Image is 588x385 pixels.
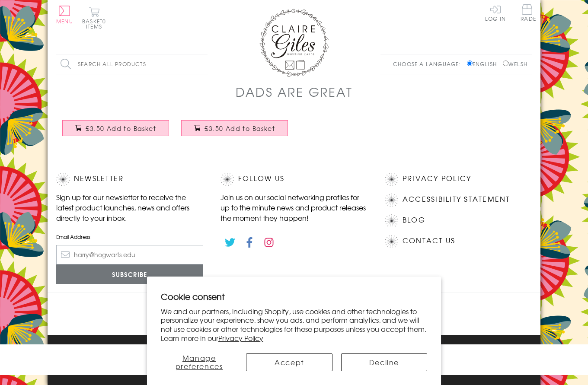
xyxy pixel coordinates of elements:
button: Accept [246,353,332,371]
p: Join us on our social networking profiles for up to the minute news and product releases the mome... [220,192,367,223]
span: Menu [56,17,73,25]
h2: Cookie consent [161,290,427,302]
label: Welsh [503,60,527,68]
button: £3.50 Add to Basket [181,120,288,136]
a: Privacy Policy [218,333,263,343]
label: English [467,60,501,68]
a: Father's Day Card, One in a Million £3.50 Add to Basket [56,114,175,151]
h2: Newsletter [56,173,203,186]
img: Claire Giles Greetings Cards [259,9,329,77]
button: £3.50 Add to Basket [62,120,169,136]
span: Manage preferences [176,353,223,371]
a: Father's Day Card, Star Daddy, My Daddy is brilliant £3.50 Add to Basket [175,114,294,151]
h2: Follow Us [220,173,367,186]
a: Log In [485,4,506,21]
span: £3.50 Add to Basket [86,124,156,133]
span: £3.50 Add to Basket [205,124,275,133]
input: English [467,60,473,66]
a: Trade [518,4,536,23]
button: Basket0 items [82,7,106,29]
p: We and our partners, including Shopify, use cookies and other technologies to personalize your ex... [161,307,427,343]
input: Welsh [503,60,508,66]
p: Sign up for our newsletter to receive the latest product launches, news and offers directly to yo... [56,192,203,223]
input: Search all products [56,54,208,74]
button: Decline [341,353,427,371]
button: Menu [56,6,73,24]
input: harry@hogwarts.edu [56,245,203,264]
h1: Dads Are Great [236,83,353,101]
button: Manage preferences [161,353,237,371]
input: Subscribe [56,264,203,284]
span: Trade [518,4,536,21]
input: Search [199,54,208,74]
a: Privacy Policy [403,173,471,185]
a: Blog [403,214,425,226]
a: Accessibility Statement [403,194,510,205]
a: Contact Us [403,235,455,247]
p: Choose a language: [393,60,465,68]
span: 0 items [86,17,106,30]
label: Email Address [56,233,203,241]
